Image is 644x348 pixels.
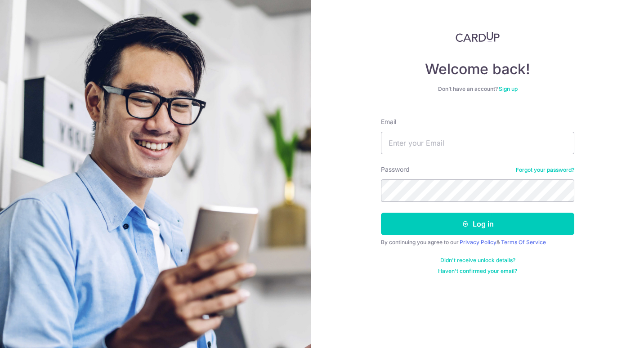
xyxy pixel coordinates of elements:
[381,213,574,235] button: Log in
[438,268,517,275] a: Haven't confirmed your email?
[381,132,574,154] input: Enter your Email
[460,239,496,245] a: Privacy Policy
[381,60,574,78] h4: Welcome back!
[381,85,574,93] div: Don’t have an account?
[381,239,574,246] div: By continuing you agree to our &
[381,117,396,126] label: Email
[381,165,410,174] label: Password
[456,31,500,42] img: CardUp Logo
[501,239,546,245] a: Terms Of Service
[499,85,518,92] a: Sign up
[516,166,574,174] a: Forgot your password?
[440,257,515,264] a: Didn't receive unlock details?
